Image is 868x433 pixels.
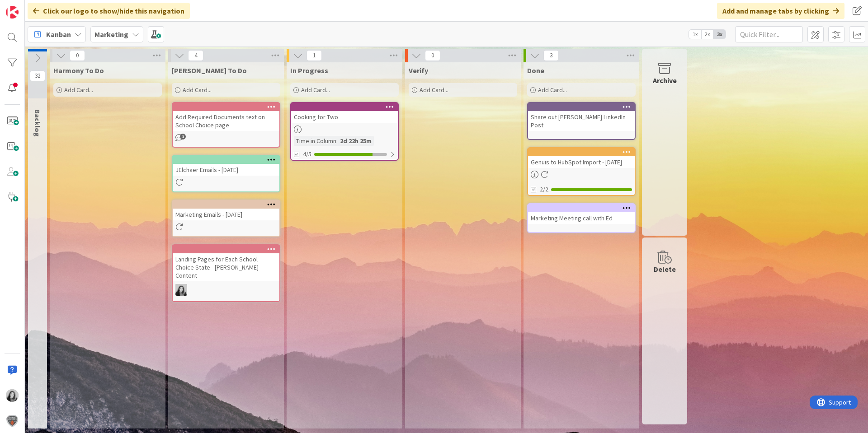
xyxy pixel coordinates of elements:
[173,284,279,296] div: JE
[425,50,440,61] span: 0
[735,26,803,42] input: Quick Filter...
[94,30,128,39] b: Marketing
[653,75,677,86] div: Archive
[173,245,279,281] div: Landing Pages for Each School Choice State - [PERSON_NAME] Content
[172,66,247,75] span: Julie To Do
[173,200,279,220] div: Marketing Emails - [DATE]
[173,209,279,220] div: Marketing Emails - [DATE]
[338,136,374,146] div: 2d 22h 25m
[175,284,187,296] img: JE
[53,66,104,75] span: Harmony To Do
[307,50,322,61] span: 1
[538,86,567,94] span: Add Card...
[409,66,428,75] span: Verify
[173,156,279,176] div: JElchaer Emails - [DATE]
[528,148,635,168] div: Genuis to HubSpot Import - [DATE]
[183,86,212,94] span: Add Card...
[717,3,844,19] div: Add and manage tabs by clicking
[294,136,336,146] div: Time in Column
[33,109,42,137] span: Backlog
[303,149,311,159] span: 4/5
[290,66,328,75] span: In Progress
[28,3,190,19] div: Click our logo to show/hide this navigation
[701,30,713,39] span: 2x
[64,86,93,94] span: Add Card...
[173,103,279,131] div: Add Required Documents text on School Choice page
[336,136,338,146] span: :
[528,103,635,131] div: Share out [PERSON_NAME] LinkedIn Post
[291,111,398,123] div: Cooking for Two
[6,414,19,427] img: avatar
[19,1,41,12] span: Support
[528,111,635,131] div: Share out [PERSON_NAME] LinkedIn Post
[420,86,448,94] span: Add Card...
[188,50,203,61] span: 4
[291,103,398,123] div: Cooking for Two
[301,86,330,94] span: Add Card...
[654,264,676,275] div: Delete
[173,111,279,131] div: Add Required Documents text on School Choice page
[70,50,85,61] span: 0
[173,253,279,281] div: Landing Pages for Each School Choice State - [PERSON_NAME] Content
[6,389,19,402] img: JE
[180,134,186,140] span: 1
[30,70,45,81] span: 32
[713,30,726,39] span: 3x
[543,50,559,61] span: 3
[540,185,548,194] span: 2/2
[46,29,71,40] span: Kanban
[689,30,701,39] span: 1x
[527,66,544,75] span: Done
[528,204,635,224] div: Marketing Meeting call with Ed
[528,156,635,168] div: Genuis to HubSpot Import - [DATE]
[173,164,279,176] div: JElchaer Emails - [DATE]
[528,212,635,224] div: Marketing Meeting call with Ed
[6,6,19,19] img: Visit kanbanzone.com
